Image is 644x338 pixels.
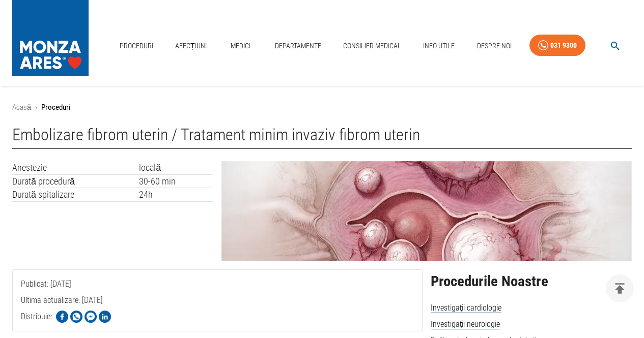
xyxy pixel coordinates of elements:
[12,161,139,174] td: Anestezie
[339,36,405,56] a: Consilier Medical
[35,102,37,113] li: ›
[70,311,82,323] img: Share on WhatsApp
[85,311,97,323] img: Share on Facebook Messenger
[419,36,459,56] a: Info Utile
[606,274,634,302] button: delete
[139,188,213,202] td: 24h
[473,36,516,56] a: Despre Noi
[12,126,632,149] h1: Embolizare fibrom uterin / Tratament minim invaziv fibrom uterin
[139,161,213,174] td: locală
[56,311,68,323] img: Share on Facebook
[12,103,31,112] a: Acasă
[550,39,577,52] div: 031 9300
[271,36,325,56] a: Departamente
[431,273,632,290] h2: Procedurile Noastre
[431,303,501,313] span: Investigații cardiologie
[99,311,111,323] img: Share on LinkedIn
[139,174,213,188] td: 30-60 min
[221,161,632,261] img: Embolizare fibrom uterin - Tratament minim invaziv | MONZA ARES
[431,319,500,329] span: Investigații neurologie
[116,36,157,56] a: Proceduri
[41,102,70,113] p: Proceduri
[171,36,211,56] a: Afecțiuni
[12,102,632,113] nav: breadcrumb
[529,35,585,56] a: 031 9300
[12,174,139,188] td: Durată procedură
[21,279,71,329] span: Publicat: [DATE]
[225,36,257,56] a: Medici
[21,311,52,323] p: Distribuie:
[12,188,139,202] td: Durată spitalizare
